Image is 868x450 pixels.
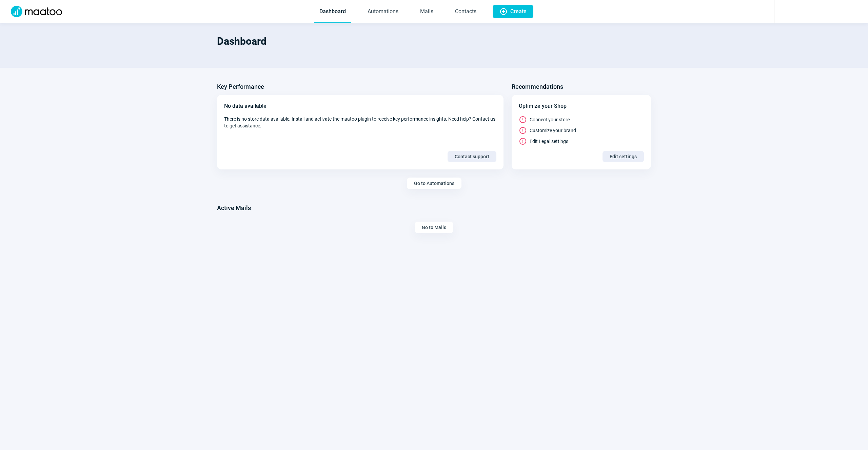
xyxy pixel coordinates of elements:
a: Dashboard [314,1,351,23]
button: Create [493,5,533,18]
button: Edit settings [603,151,644,162]
div: No data available [224,102,496,110]
button: Contact support [448,151,496,162]
span: Edit settings [610,151,637,162]
span: Create [510,5,527,18]
img: Logo [7,6,66,17]
span: Edit Legal settings [530,138,568,145]
div: Optimize your Shop [519,102,644,110]
h3: Recommendations [512,81,563,92]
button: Go to Automations [407,178,461,189]
span: Go to Mails [422,222,446,233]
span: There is no store data available. Install and activate the maatoo plugin to receive key performan... [224,116,496,129]
h1: Dashboard [217,30,651,53]
h3: Active Mails [217,203,251,213]
a: Mails [415,1,439,23]
a: Contacts [450,1,482,23]
span: Customize your brand [530,127,576,134]
span: Go to Automations [414,178,454,189]
span: Contact support [455,151,489,162]
button: Go to Mails [415,222,453,233]
span: Connect your store [530,116,570,123]
a: Automations [362,1,404,23]
h3: Key Performance [217,81,264,92]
